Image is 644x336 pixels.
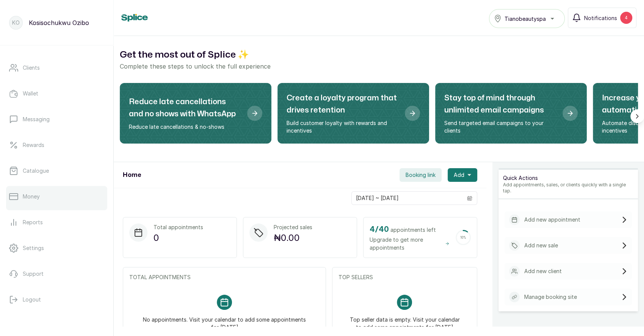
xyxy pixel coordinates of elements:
a: Settings [6,238,107,259]
div: Stay top of mind through unlimited email campaigns [435,83,587,144]
button: Booking link [400,168,442,182]
a: Clients [6,57,107,78]
h1: Home [123,170,141,180]
a: Messaging [6,109,107,130]
p: Catalogue [23,167,49,175]
a: Wallet [6,83,107,104]
p: Top seller data is empty. Visit your calendar to add some appointments for [DATE] [348,310,462,331]
p: Send targeted email campaigns to your clients [444,119,556,134]
p: 0 [154,231,203,245]
p: Projected sales [274,223,312,231]
p: TOP SELLERS [338,273,471,281]
p: Logout [23,296,41,303]
p: Settings [23,244,44,252]
h2: Stay top of mind through unlimited email campaigns [444,92,556,116]
p: Money [23,193,40,200]
span: Tianobeautyspa [505,15,546,23]
div: 4 [620,12,632,24]
p: Complete these steps to unlock the full experience [120,62,638,71]
p: Support [23,270,44,278]
p: Clients [23,64,40,72]
button: Notifications4 [568,8,636,28]
p: ₦0.00 [274,231,312,245]
span: Add [454,171,464,179]
p: Wallet [23,90,38,97]
span: Upgrade to get more appointments [370,236,450,252]
button: Tianobeautyspa [489,9,565,28]
p: No appointments. Visit your calendar to add some appointments for [DATE] [138,310,310,331]
p: Reduce late cancellations & no-shows [129,123,241,131]
p: Add new appointment [524,216,580,223]
p: Add new sale [524,242,558,249]
span: appointments left [390,226,436,234]
button: Logout [6,289,107,310]
span: 10 % [460,236,466,239]
a: Reports [6,212,107,233]
h2: Reduce late cancellations and no shows with WhatsApp [129,96,241,120]
p: Total appointments [154,223,203,231]
p: Build customer loyalty with rewards and incentives [287,119,399,134]
span: Notifications [584,14,617,22]
h2: 4 / 40 [370,223,389,236]
p: TOTAL APPOINTMENTS [129,273,320,281]
a: Support [6,263,107,284]
div: Reduce late cancellations and no shows with WhatsApp [120,83,271,144]
p: Kosisochukwu Ozibo [29,18,89,27]
p: Add appointments, sales, or clients quickly with a single tap. [503,182,633,194]
p: Rewards [23,141,44,149]
p: Add new client [524,267,562,275]
p: KO [12,19,20,27]
h2: Create a loyalty program that drives retention [287,92,399,116]
p: Reports [23,219,43,226]
button: Add [448,168,477,182]
p: Messaging [23,116,50,123]
h2: Get the most out of Splice ✨ [120,48,638,62]
a: Catalogue [6,160,107,181]
a: Money [6,186,107,207]
a: Rewards [6,134,107,156]
svg: calendar [467,195,472,201]
span: Booking link [406,171,436,179]
input: Select date [352,192,462,205]
div: Create a loyalty program that drives retention [277,83,429,144]
p: Manage booking site [524,293,577,301]
p: Quick Actions [503,174,633,182]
